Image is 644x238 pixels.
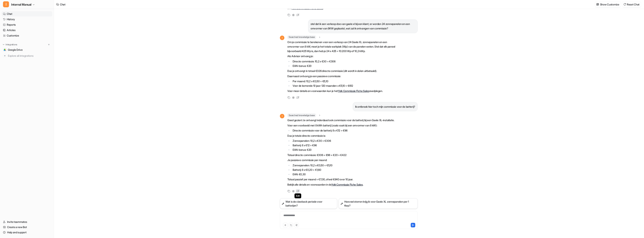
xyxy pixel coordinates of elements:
[287,69,397,73] p: Dus je ontvangt in totaal €326 directe commissie (dit wordt in delen uitbetaald).
[1,17,52,22] a: History
[6,43,17,46] p: Integrations
[294,193,301,198] span: Edit
[1,47,52,52] a: Google DriveGoogle Drive
[287,113,316,117] span: Searched knowledge base
[1,11,52,16] a: Chat
[287,40,397,53] p: Om je commissie te berekenen voor een verkoop van 24 Gaele XL zonnepanelen en een omvormer van 8 ...
[600,2,619,6] p: Show Customize
[291,84,397,88] li: Voor de komende 10 jaar: 120 maanden x €5,10 = €612
[287,118,394,122] p: Goed gezien! Je ontvangt inderdaad ook commissie voor de batterij bij een Gaele XL-installatie.
[1,43,18,46] button: Integrations
[331,183,363,186] a: Yolk Commissie Fiche Sales
[48,43,50,46] img: menu_add.svg
[291,148,394,152] li: EAN-bonus: €20
[355,104,415,109] p: Ik ontbreek hier toch mijn commissie voor de batterij?
[1,230,52,235] a: Help and support
[287,74,397,78] p: Daarnaast ontvang je een passieve commissie:
[291,128,394,133] li: Directe commissie voor de batterij: 8 x €12 = €96
[3,1,9,7] span: I
[291,59,397,64] li: Directe commissie: 10,2 x €30 = €306
[291,168,394,172] li: Batterij: 8 x €0,20 = €1,60
[287,123,394,128] p: Voor een voorbeeld met 8 kWh batterij (zoals vaak bij een omvormer van 8 kW):
[595,2,621,7] button: Show Customize
[596,3,599,6] img: customize
[1,219,52,225] a: Invite teammates
[291,163,394,168] li: Zonnepanelen: 10,2 x €0,50 = €5,10
[1,22,52,27] a: Reports
[1,225,52,230] a: Create a new Bot
[287,153,394,157] p: Totaal directe commissie: €306 + €96 + €20 = €422
[287,35,316,39] span: Searched knowledge base
[8,48,23,52] span: Google Drive
[291,143,394,148] li: Batterij: 8 x €12 = €96
[287,89,397,93] p: Voor meer details en voorwaarden kun je het raadplegen.
[1,53,52,58] a: Explore all integrations
[287,54,397,58] p: Als Advisor ontvang je:
[1,33,52,38] a: Customize
[287,134,394,138] p: Dus je totale directe commissie is:
[623,3,626,6] img: reset
[291,139,394,143] li: Zonnepanelen: 10,2 x €30 = €306
[8,53,51,59] span: Explore all integrations
[291,79,397,84] li: Per maand: 10,2 x €0,50 = €5,10
[280,36,284,40] span: I
[311,22,415,31] p: stel dat ik een verkoop doe van gaele xl bij een klant; er worden 24 zonnepanelen en een omvormer...
[4,49,6,51] img: Google Drive
[3,54,7,58] img: explore all integrations
[287,177,394,182] p: Totaal passief per maand = €7,00, ofwel €840 over 10 jaar.
[287,182,394,187] p: Bekijk alle details en voorwaarden in de .
[60,2,66,6] div: Chat
[339,198,418,209] button: Hoeveel sterren krijg ik voor Gaele XL zonnepanelen per 1 Kwp?
[11,2,31,7] span: Internal Manual
[622,2,641,7] button: Reset Chat
[338,89,369,93] a: Yolk Commissie Fiche Sales
[1,28,52,33] a: Articles
[280,114,284,118] span: I
[2,43,5,46] img: expand menu
[291,64,397,68] li: EAN-bonus: €20
[291,172,394,177] li: EAN: €0,30
[280,198,337,209] button: Wat is de clawback periode voor batterijen?
[287,158,394,162] p: Je passieve commissie per maand:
